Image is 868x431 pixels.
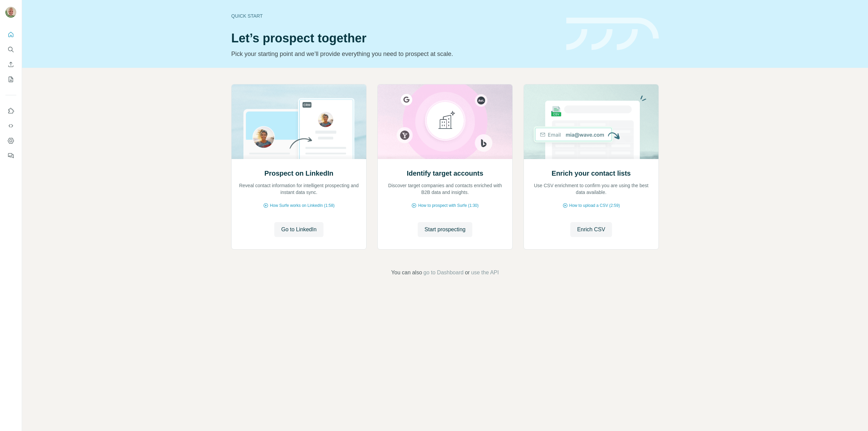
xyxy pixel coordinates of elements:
button: Search [5,43,16,56]
img: Avatar [5,7,16,18]
span: or [465,269,470,277]
button: Dashboard [5,135,16,147]
p: Reveal contact information for intelligent prospecting and instant data sync. [238,182,359,196]
h2: Enrich your contact lists [552,169,631,178]
button: Use Surfe API [5,120,16,132]
span: How to prospect with Surfe (1:30) [418,202,478,209]
span: Enrich CSV [577,226,605,234]
button: use the API [471,269,499,277]
p: Discover target companies and contacts enriched with B2B data and insights. [384,182,506,196]
span: How Surfe works on LinkedIn (1:58) [270,202,335,209]
img: Prospect on LinkedIn [231,84,367,159]
span: How to upload a CSV (2:59) [569,202,620,209]
button: Start prospecting [418,222,472,237]
p: Use CSV enrichment to confirm you are using the best data available. [531,182,652,196]
button: Quick start [5,28,16,41]
img: Identify target accounts [377,84,513,159]
img: Enrich your contact lists [524,84,659,159]
h2: Prospect on LinkedIn [264,169,333,178]
button: My lists [5,73,16,85]
button: Enrich CSV [570,222,612,237]
div: Quick start [231,13,558,19]
h2: Identify target accounts [407,169,484,178]
img: banner [566,18,659,51]
span: Start prospecting [425,226,466,234]
p: Pick your starting point and we’ll provide everything you need to prospect at scale. [231,49,558,59]
button: Go to LinkedIn [274,222,323,237]
button: Feedback [5,150,16,162]
span: You can also [391,269,422,277]
button: Use Surfe on LinkedIn [5,105,16,117]
button: Enrich CSV [5,58,16,71]
h1: Let’s prospect together [231,32,558,45]
button: go to Dashboard [423,269,463,277]
span: Go to LinkedIn [281,226,316,234]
